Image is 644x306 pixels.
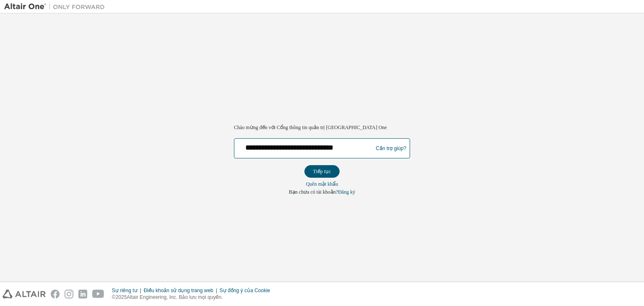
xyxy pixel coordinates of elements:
[306,181,338,187] font: Quên mật khẩu
[116,294,127,300] font: 2025
[376,148,406,149] a: Cần trợ giúp?
[338,189,355,195] a: Đăng ký
[92,290,104,298] img: youtube.svg
[112,288,138,293] font: Sự riêng tư
[144,288,213,293] font: Điều khoản sử dụng trang web
[112,294,116,300] font: ©
[4,3,109,11] img: Altair One
[3,290,46,298] img: altair_logo.svg
[51,290,60,298] img: facebook.svg
[313,169,331,174] font: Tiếp tục
[78,290,87,298] img: linkedin.svg
[289,189,338,195] font: Bạn chưa có tài khoản?
[376,145,406,151] font: Cần trợ giúp?
[304,165,340,178] button: Tiếp tục
[220,288,270,293] font: Sự đồng ý của Cookie
[127,294,223,300] font: Altair Engineering, Inc. Bảo lưu mọi quyền.
[65,290,73,298] img: instagram.svg
[234,124,387,130] font: Chào mừng đến với Cổng thông tin quản trị [GEOGRAPHIC_DATA] One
